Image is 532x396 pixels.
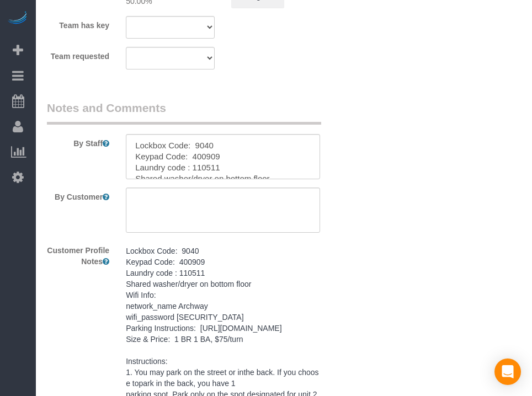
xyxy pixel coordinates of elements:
label: Customer Profile Notes [39,241,118,267]
label: Team has key [39,16,118,31]
label: Team requested [39,47,118,62]
img: Automaid Logo [7,11,29,26]
div: Open Intercom Messenger [494,358,521,385]
legend: Notes and Comments [47,100,321,125]
label: By Customer [39,188,118,202]
label: By Staff [39,134,118,149]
